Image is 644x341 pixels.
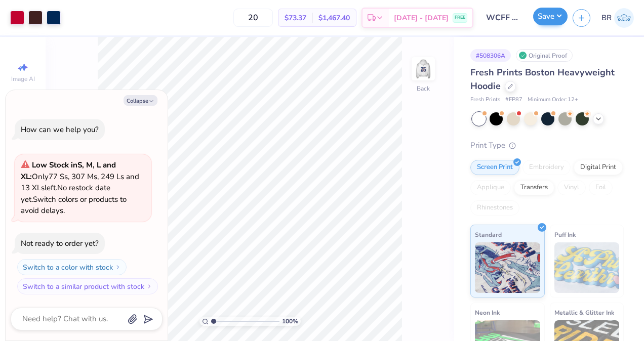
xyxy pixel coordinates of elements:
span: # FP87 [505,96,522,104]
div: Original Proof [516,49,573,62]
div: Rhinestones [470,200,519,216]
img: Brianna Ruscoe [614,8,634,28]
span: FREE [455,14,465,21]
div: Digital Print [574,160,623,175]
div: Vinyl [557,180,586,195]
div: Back [417,84,430,93]
img: Back [413,59,433,79]
span: Minimum Order: 12 + [528,96,578,104]
img: Standard [475,242,540,293]
img: Switch to a similar product with stock [146,283,152,289]
span: $73.37 [285,13,306,23]
button: Switch to a similar product with stock [17,278,158,294]
div: Screen Print [470,160,519,175]
span: Fresh Prints [470,96,500,104]
strong: Low Stock in S, M, L and XL : [21,160,116,182]
div: Transfers [514,180,554,195]
input: Untitled Design [478,8,528,28]
span: Puff Ink [554,229,576,240]
span: Metallic & Glitter Ink [554,307,614,318]
span: Fresh Prints Boston Heavyweight Hoodie [470,66,615,92]
span: BR [601,12,612,24]
div: Applique [470,180,511,195]
button: Collapse [124,95,157,106]
a: BR [601,8,634,28]
button: Save [533,8,568,25]
span: $1,467.40 [318,13,350,23]
span: Only 77 Ss, 307 Ms, 249 Ls and 13 XLs left. Switch colors or products to avoid delays. [21,160,139,216]
span: Image AI [11,75,35,83]
img: Switch to a color with stock [115,264,121,270]
div: Print Type [470,140,624,151]
img: Puff Ink [554,242,620,293]
div: Foil [589,180,613,195]
div: Not ready to order yet? [21,238,99,248]
div: How can we help you? [21,124,99,135]
span: 100 % [282,317,298,326]
span: No restock date yet. [21,183,110,204]
div: Embroidery [522,160,571,175]
div: # 508306A [470,49,511,62]
span: [DATE] - [DATE] [394,13,449,23]
button: Switch to a color with stock [17,259,127,275]
input: – – [233,9,273,27]
span: Standard [475,229,502,240]
span: Neon Ink [475,307,500,318]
